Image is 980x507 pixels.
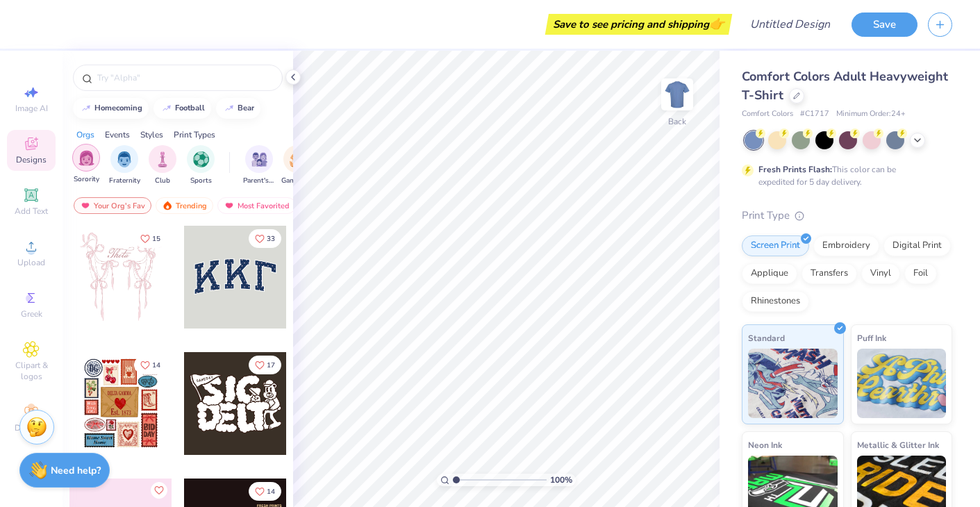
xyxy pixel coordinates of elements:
span: 14 [152,362,160,369]
button: Like [134,229,167,248]
img: most_fav.gif [224,201,235,210]
span: 14 [267,488,275,495]
button: Like [249,356,281,374]
div: Screen Print [742,235,809,256]
div: Events [105,128,130,141]
img: Puff Ink [857,349,947,418]
span: Comfort Colors Adult Heavyweight T-Shirt [742,68,948,103]
button: football [153,98,211,119]
div: This color can be expedited for 5 day delivery. [758,163,929,188]
img: Parent's Weekend Image [251,151,267,167]
img: Standard [748,349,838,418]
input: Untitled Design [739,10,841,38]
span: Greek [21,308,42,319]
button: Like [134,356,167,374]
img: trending.gif [162,201,173,210]
button: filter button [187,145,215,186]
div: filter for Fraternity [109,145,140,186]
div: homecoming [94,104,142,112]
div: Styles [140,128,163,141]
span: Neon Ink [748,438,782,452]
img: Sports Image [193,151,209,167]
button: Save [852,13,917,37]
button: Like [249,482,281,501]
span: 17 [267,362,275,369]
span: Designs [16,154,47,165]
span: Upload [17,257,45,268]
button: Like [249,229,281,248]
span: Sorority [74,174,99,185]
div: Transfers [802,263,857,284]
div: Rhinestones [742,291,809,312]
span: Sports [190,176,212,186]
div: filter for Game Day [281,145,313,186]
button: filter button [243,145,275,186]
div: Trending [156,197,213,214]
div: Digital Print [883,235,951,256]
span: Puff Ink [857,331,886,345]
button: filter button [281,145,313,186]
span: Metallic & Glitter Ink [857,438,939,452]
div: Your Org's Fav [74,197,151,214]
div: Foil [904,263,937,284]
input: Try "Alpha" [96,71,274,85]
span: 100 % [550,474,572,486]
span: Decorate [15,422,48,433]
button: filter button [109,145,140,186]
span: 15 [152,235,160,242]
img: Sorority Image [78,150,94,166]
div: Orgs [76,128,94,141]
img: most_fav.gif [80,201,91,210]
span: Clipart & logos [7,360,56,382]
div: Applique [742,263,797,284]
span: 33 [267,235,275,242]
button: Like [151,482,167,499]
span: Club [155,176,170,186]
div: Most Favorited [217,197,296,214]
div: Back [668,115,686,128]
img: trend_line.gif [224,104,235,113]
button: homecoming [73,98,149,119]
div: filter for Parent's Weekend [243,145,275,186]
strong: Need help? [51,464,101,477]
img: Club Image [155,151,170,167]
div: Embroidery [813,235,879,256]
div: football [175,104,205,112]
span: Minimum Order: 24 + [836,108,906,120]
strong: Fresh Prints Flash: [758,164,832,175]
div: filter for Sports [187,145,215,186]
span: Parent's Weekend [243,176,275,186]
div: Save to see pricing and shipping [549,14,729,35]
span: Add Text [15,206,48,217]
img: trend_line.gif [81,104,92,113]
div: Print Type [742,208,952,224]
div: bear [238,104,254,112]
span: 👉 [709,15,724,32]
span: Image AI [15,103,48,114]
img: Back [663,81,691,108]
div: filter for Club [149,145,176,186]
span: Standard [748,331,785,345]
div: Print Types [174,128,215,141]
span: Game Day [281,176,313,186]
button: filter button [72,145,100,186]
div: filter for Sorority [72,144,100,185]
img: Fraternity Image [117,151,132,167]
span: # C1717 [800,108,829,120]
button: filter button [149,145,176,186]
img: trend_line.gif [161,104,172,113]
span: Fraternity [109,176,140,186]
span: Comfort Colors [742,108,793,120]
div: Vinyl [861,263,900,284]
button: bear [216,98,260,119]
img: Game Day Image [290,151,306,167]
